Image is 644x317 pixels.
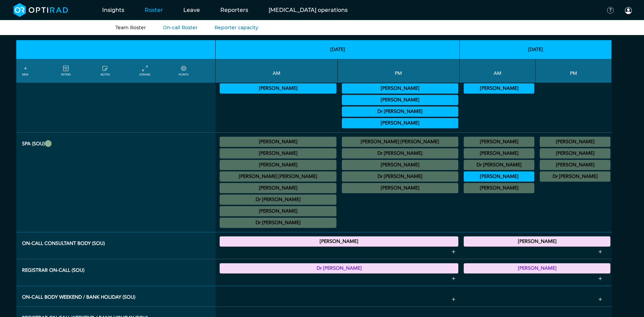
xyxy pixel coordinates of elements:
div: No specified Site 07:00 - 09:00 [220,137,336,147]
div: Registrar On-Call 17:00 - 21:00 [464,263,610,273]
div: NET/Benign GI/Melanoma 12:45 - 13:45 [342,106,458,117]
div: No specified Site 13:00 - 17:00 [540,148,610,158]
summary: [PERSON_NAME] [343,161,457,169]
summary: Dr [PERSON_NAME] [343,172,457,181]
summary: [PERSON_NAME] [343,119,457,127]
div: No specified Site 07:00 - 08:00 [464,148,534,158]
th: MDT (SOU) [16,68,216,133]
div: MDT 12:00 - 13:00 [342,83,458,94]
div: No specified Site 14:00 - 15:00 [342,171,458,182]
div: On-Call Consultant Body 17:00 - 21:00 [464,236,610,247]
summary: [PERSON_NAME] [465,264,609,272]
div: No specified Site 13:00 - 15:00 [540,137,610,147]
div: No specified Site 07:00 - 09:00 [220,148,336,158]
summary: [PERSON_NAME] [465,184,533,192]
summary: [PERSON_NAME] [221,84,335,93]
a: On-call Roster [163,24,198,31]
div: No specified Site 13:00 - 17:00 [342,148,458,158]
th: On-Call Body Weekend / Bank Holiday (SOU) [16,286,216,307]
summary: [PERSON_NAME] [465,138,533,146]
div: No specified Site 13:00 - 16:00 [342,137,458,147]
summary: Dr [PERSON_NAME] [465,161,533,169]
summary: Dr [PERSON_NAME] [221,196,335,204]
a: FILTERS [61,65,71,77]
a: Team Roster [115,24,146,31]
div: No specified Site 07:00 - 09:00 [464,137,534,147]
div: No specified Site 13:00 - 14:00 [342,160,458,170]
th: On-Call Consultant Body (SOU) [16,232,216,259]
div: No specified Site 07:00 - 09:00 [220,160,336,170]
summary: [PERSON_NAME] [541,149,609,157]
summary: [PERSON_NAME] [541,161,609,169]
summary: [PERSON_NAME] [465,84,533,93]
summary: [PERSON_NAME] [221,161,335,169]
th: SPA (SOU) [16,133,216,232]
summary: Dr [PERSON_NAME] [541,172,609,181]
summary: [PERSON_NAME] [343,184,457,192]
div: No specified Site 18:30 - 19:00 [342,183,458,193]
div: No specified Site 08:00 - 11:00 [464,160,534,170]
th: PM [536,59,612,83]
div: Clinical Supervision Neuro 08:30 - 10:00 [464,171,534,182]
summary: [PERSON_NAME] [PERSON_NAME] [221,172,335,181]
div: No specified Site 08:00 - 09:00 [220,171,336,182]
div: No specified Site 13:00 - 17:00 [540,160,610,170]
div: No specified Site 09:30 - 12:45 [220,218,336,228]
div: Head and Neck MDT 08:00 - 10:30 [464,83,534,94]
a: NEW [22,65,29,77]
summary: [PERSON_NAME] [221,149,335,157]
div: VSP 14:00 - 15:00 [342,118,458,128]
summary: [PERSON_NAME] [221,138,335,146]
div: No specified Site 13:30 - 16:30 [540,171,610,182]
a: collapse/expand entries [140,65,150,77]
div: Colorectal 08:00 - 09:30 [220,83,336,94]
th: PM [338,59,460,83]
summary: Dr [PERSON_NAME] [221,264,457,272]
summary: [PERSON_NAME] [221,184,335,192]
summary: [PERSON_NAME] [541,138,609,146]
summary: [PERSON_NAME] [465,237,609,246]
summary: [PERSON_NAME] [PERSON_NAME] [343,138,457,146]
a: show/hide notes [100,65,110,77]
summary: [PERSON_NAME] [221,237,457,246]
img: brand-opti-rad-logos-blue-and-white-d2f68631ba2948856bd03f2d395fb146ddc8fb01b4b6e9315ea85fa773367... [14,3,68,17]
th: [DATE] [460,40,612,59]
div: No specified Site 09:00 - 11:00 [464,183,534,193]
summary: [PERSON_NAME] [221,207,335,215]
summary: [PERSON_NAME] [343,96,457,104]
div: No specified Site 08:30 - 09:00 [220,195,336,205]
th: AM [460,59,536,83]
a: collapse/expand expected points [179,65,188,77]
summary: [PERSON_NAME] [465,172,533,181]
div: Registrar On-Call 17:00 - 21:00 [220,263,458,273]
th: Registrar On-Call (SOU) [16,259,216,286]
div: On-Call Consultant Body 17:00 - 21:00 [220,236,458,247]
div: No specified Site 08:00 - 09:00 [220,183,336,193]
summary: [PERSON_NAME] [343,84,457,93]
summary: Dr [PERSON_NAME] [343,149,457,157]
th: [DATE] [216,40,460,59]
a: Reporter capacity [215,24,258,31]
th: AM [216,59,337,83]
summary: Dr [PERSON_NAME] [343,107,457,116]
summary: Dr [PERSON_NAME] [221,219,335,227]
div: No specified Site 09:00 - 10:00 [220,206,336,216]
div: MDT 12:30 - 14:00 [342,95,458,105]
summary: [PERSON_NAME] [465,149,533,157]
